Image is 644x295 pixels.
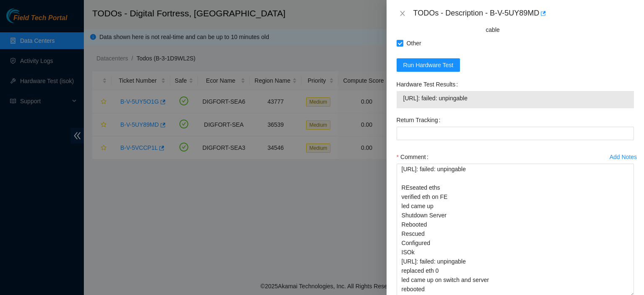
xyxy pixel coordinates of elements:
span: [URL]: failed: unpingable [403,94,627,103]
button: Close [397,10,408,18]
label: Return Tracking [397,113,444,127]
span: Other [403,37,425,50]
div: TODOs - Description - B-V-5UY89MD [413,7,634,20]
button: Run Hardware Test [397,58,460,72]
label: Hardware Test Results [397,78,461,91]
button: Add Notes [609,150,637,164]
div: Add Notes [610,154,637,160]
span: close [399,10,406,17]
label: Comment [397,150,432,164]
input: Return Tracking [397,127,634,140]
span: Run Hardware Test [403,60,454,70]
